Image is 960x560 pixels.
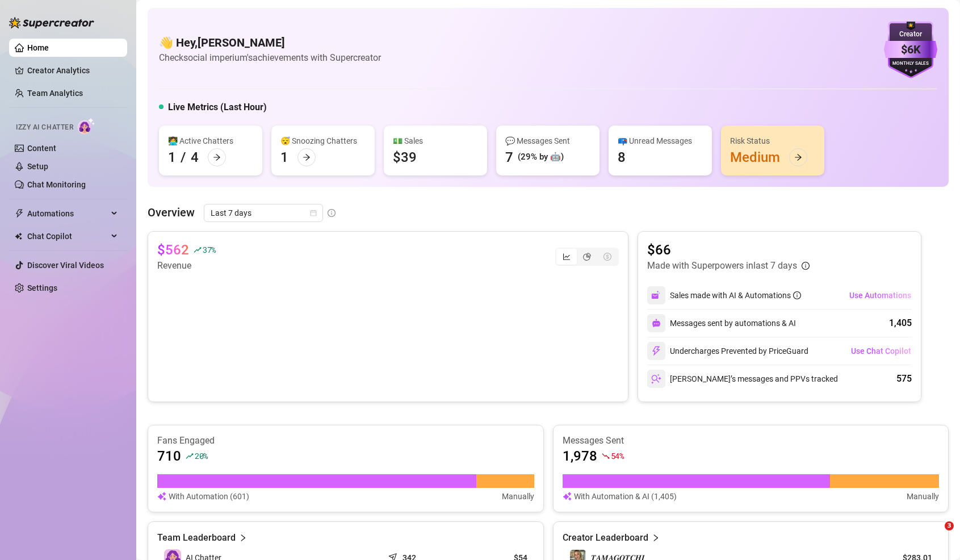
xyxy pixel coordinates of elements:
article: Team Leaderboard [157,531,236,545]
a: Discover Viral Videos [27,261,104,270]
img: svg%3e [652,319,661,328]
img: svg%3e [563,490,572,503]
div: 😴 Snoozing Chatters [280,135,366,147]
button: Use Automations [849,286,912,304]
img: svg%3e [651,290,661,300]
span: arrow-right [794,153,802,161]
span: Use Chat Copilot [851,346,911,356]
span: Use Automations [849,291,911,300]
article: Check social imperium's achievements with Supercreator [159,51,381,65]
a: Chat Monitoring [27,180,86,189]
img: svg%3e [651,374,661,384]
a: Settings [27,283,57,292]
span: Izzy AI Chatter [16,122,73,133]
article: $66 [647,241,810,259]
span: Automations [27,204,108,223]
span: pie-chart [583,253,591,261]
span: 20 % [195,450,208,461]
span: 37 % [203,244,216,255]
button: Use Chat Copilot [850,342,912,360]
span: right [652,531,660,545]
span: line-chart [563,253,571,261]
div: Sales made with AI & Automations [670,289,801,302]
img: Chat Copilot [15,232,22,240]
article: Fans Engaged [157,434,534,447]
article: Manually [502,490,534,503]
article: With Automation & AI (1,405) [574,490,677,503]
img: svg%3e [651,346,661,356]
img: logo-BBDzfeDw.svg [9,17,94,28]
span: 54 % [611,450,624,461]
div: 💵 Sales [393,135,478,147]
span: 3 [945,521,954,530]
img: purple-badge-B9DA21FR.svg [884,22,937,78]
article: Manually [907,490,939,503]
span: info-circle [793,291,801,299]
span: rise [186,452,194,460]
div: 4 [191,148,199,166]
div: segmented control [555,248,619,266]
a: Team Analytics [27,89,83,98]
span: thunderbolt [15,209,24,218]
article: 710 [157,447,181,465]
span: calendar [310,210,317,216]
span: arrow-right [213,153,221,161]
div: $6K [884,41,937,58]
span: Last 7 days [211,204,316,222]
a: Creator Analytics [27,61,118,80]
div: 7 [505,148,513,166]
article: 1,978 [563,447,597,465]
div: 8 [618,148,626,166]
div: 1 [280,148,288,166]
article: Messages Sent [563,434,940,447]
div: (29% by 🤖) [518,151,564,164]
article: $562 [157,241,189,259]
article: With Automation (601) [169,490,249,503]
span: fall [602,452,610,460]
h4: 👋 Hey, [PERSON_NAME] [159,35,381,51]
img: AI Chatter [78,118,95,134]
div: 1,405 [889,316,912,330]
div: [PERSON_NAME]’s messages and PPVs tracked [647,370,838,388]
span: dollar-circle [603,253,611,261]
div: 📪 Unread Messages [618,135,703,147]
a: Setup [27,162,48,171]
span: info-circle [328,209,336,217]
article: Overview [148,204,195,221]
div: Risk Status [730,135,815,147]
div: Undercharges Prevented by PriceGuard [647,342,808,360]
span: Chat Copilot [27,227,108,245]
article: Revenue [157,259,216,273]
div: 💬 Messages Sent [505,135,590,147]
span: arrow-right [303,153,311,161]
a: Home [27,43,49,52]
div: Monthly Sales [884,60,937,68]
div: 👩‍💻 Active Chatters [168,135,253,147]
div: Creator [884,29,937,40]
img: svg%3e [157,490,166,503]
div: $39 [393,148,417,166]
div: 575 [896,372,912,386]
span: rise [194,246,202,254]
a: Content [27,144,56,153]
span: right [239,531,247,545]
article: Creator Leaderboard [563,531,648,545]
div: 1 [168,148,176,166]
span: info-circle [802,262,810,270]
iframe: Intercom live chat [921,521,949,549]
article: Made with Superpowers in last 7 days [647,259,797,273]
div: Messages sent by automations & AI [647,314,796,332]
h5: Live Metrics (Last Hour) [168,101,267,114]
